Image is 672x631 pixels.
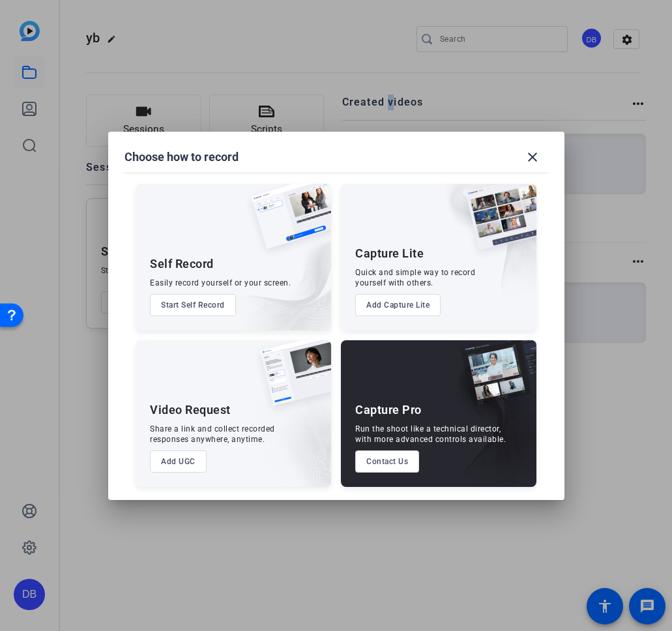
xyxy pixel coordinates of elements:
img: embarkstudio-self-record.png [218,212,331,330]
mat-icon: close [525,149,540,165]
div: Share a link and collect recorded responses anywhere, anytime. [150,424,275,445]
div: Capture Lite [355,246,424,261]
h1: Choose how to record [124,149,239,165]
button: Start Self Record [150,294,236,316]
div: Video Request [150,402,231,418]
img: embarkstudio-ugc-content.png [256,381,331,487]
button: Add Capture Lite [355,294,441,316]
div: Quick and simple way to record yourself with others. [355,267,475,288]
div: Easily record yourself or your screen. [150,278,291,288]
button: Contact Us [355,450,419,473]
img: embarkstudio-capture-lite.png [420,184,536,314]
div: Self Record [150,256,214,272]
img: capture-lite.png [456,184,536,263]
img: embarkstudio-capture-pro.png [440,357,536,487]
img: capture-pro.png [450,340,536,420]
div: Capture Pro [355,402,422,418]
button: Add UGC [150,450,207,473]
img: ugc-content.png [250,340,331,419]
img: self-record.png [241,184,331,262]
div: Run the shoot like a technical director, with more advanced controls available. [355,424,506,445]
